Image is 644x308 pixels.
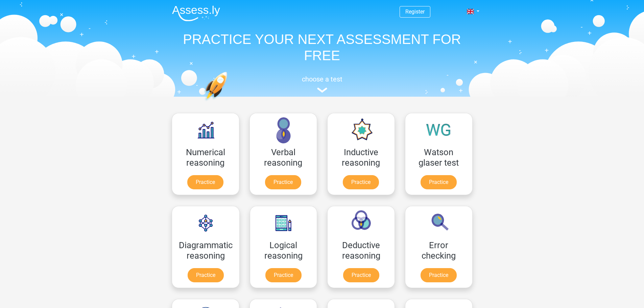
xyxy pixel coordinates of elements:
[421,268,457,282] a: Practice
[421,175,457,189] a: Practice
[167,75,478,83] h5: choose a test
[317,88,327,93] img: assessment
[167,75,478,93] a: choose a test
[343,268,379,282] a: Practice
[172,5,220,21] img: Assessly
[187,175,223,189] a: Practice
[265,175,301,189] a: Practice
[405,8,425,15] a: Register
[343,175,379,189] a: Practice
[265,268,302,282] a: Practice
[204,72,254,133] img: practice
[188,268,224,282] a: Practice
[167,31,478,64] h1: PRACTICE YOUR NEXT ASSESSMENT FOR FREE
